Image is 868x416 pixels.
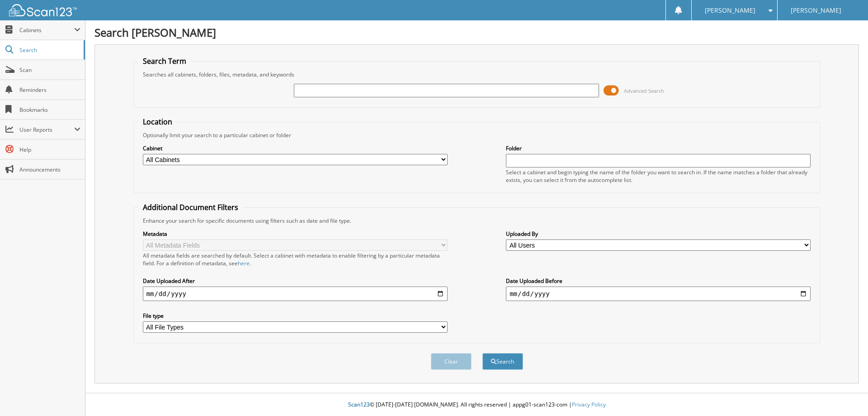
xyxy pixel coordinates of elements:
label: Cabinet [143,144,448,152]
label: Uploaded By [506,230,811,238]
label: Date Uploaded Before [506,277,811,285]
label: Date Uploaded After [143,277,448,285]
span: User Reports [19,126,74,134]
h1: Search [PERSON_NAME] [94,25,859,40]
div: All metadata fields are searched by default. Select a cabinet with metadata to enable filtering b... [143,252,448,267]
legend: Location [138,117,177,127]
img: scan123-logo-white.svg [9,4,77,16]
span: Cabinets [19,26,74,34]
a: here [238,259,250,267]
legend: Additional Document Filters [138,202,243,212]
label: Folder [506,144,811,152]
div: Searches all cabinets, folders, files, metadata, and keywords [138,71,816,78]
span: Help [19,146,80,153]
span: Announcements [19,166,80,173]
button: Search [482,353,523,370]
input: start [143,287,448,301]
div: Enhance your search for specific documents using filters such as date and file type. [138,217,816,225]
input: end [506,287,811,301]
span: Scan [19,66,80,74]
button: Clear [431,353,472,370]
span: Advanced Search [624,87,664,94]
a: Privacy Policy [572,401,606,408]
label: File type [143,312,448,320]
legend: Search Term [138,56,191,66]
iframe: Chat Widget [823,373,868,416]
span: Scan123 [348,401,370,408]
span: Reminders [19,86,80,94]
span: [PERSON_NAME] [791,8,841,13]
div: Select a cabinet and begin typing the name of the folder you want to search in. If the name match... [506,168,811,184]
span: Bookmarks [19,106,80,114]
span: [PERSON_NAME] [705,8,755,13]
span: Search [19,46,79,54]
div: Optionally limit your search to a particular cabinet or folder [138,131,816,139]
div: © [DATE]-[DATE] [DOMAIN_NAME]. All rights reserved | appg01-scan123-com | [85,394,868,416]
label: Metadata [143,230,448,238]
